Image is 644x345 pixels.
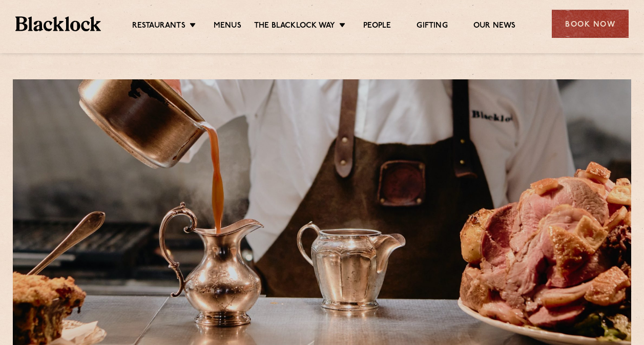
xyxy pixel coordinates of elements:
a: Menus [214,21,241,32]
div: Book Now [552,10,629,38]
a: Our News [473,21,516,32]
a: Gifting [417,21,447,32]
a: People [363,21,391,32]
a: Restaurants [132,21,185,32]
img: BL_Textured_Logo-footer-cropped.svg [15,16,101,31]
a: The Blacklock Way [254,21,335,32]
